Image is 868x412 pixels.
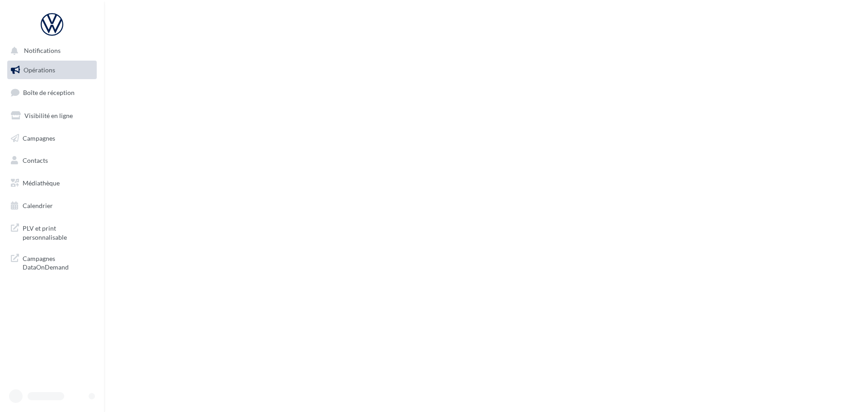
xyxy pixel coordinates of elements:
a: Campagnes [5,129,99,148]
span: Boîte de réception [23,89,75,96]
span: Notifications [24,47,61,55]
a: Calendrier [5,196,99,215]
a: Contacts [5,151,99,170]
a: PLV et print personnalisable [5,218,99,245]
span: PLV et print personnalisable [23,222,93,242]
span: Campagnes DataOnDemand [23,252,93,272]
span: Campagnes [23,134,55,142]
a: Boîte de réception [5,83,99,102]
span: Visibilité en ligne [24,112,73,119]
span: Médiathèque [23,179,60,187]
span: Opérations [24,66,55,74]
a: Campagnes DataOnDemand [5,249,99,275]
a: Opérations [5,61,99,80]
span: Contacts [23,156,48,164]
span: Calendrier [23,202,53,209]
a: Visibilité en ligne [5,106,99,125]
a: Médiathèque [5,174,99,193]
